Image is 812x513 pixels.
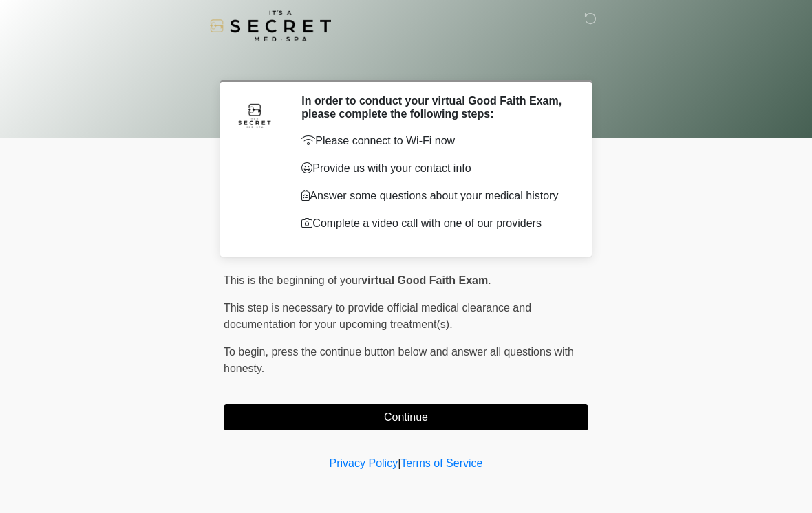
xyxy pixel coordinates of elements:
[361,274,488,286] strong: virtual Good Faith Exam
[301,160,568,177] p: Provide us with your contact info
[224,274,361,286] span: This is the beginning of your
[400,457,482,469] a: Terms of Service
[301,133,568,149] p: Please connect to Wi-Fi now
[301,188,568,204] p: Answer some questions about your medical history
[224,302,531,330] span: This step is necessary to provide official medical clearance and documentation for your upcoming ...
[301,215,568,232] p: Complete a video call with one of our providers
[224,346,271,358] span: To begin,
[224,346,574,374] span: press the continue button below and answer all questions with honesty.
[330,457,398,469] a: Privacy Policy
[213,50,599,75] h1: ‎ ‎
[301,94,568,120] h2: In order to conduct your virtual Good Faith Exam, please complete the following steps:
[210,10,331,41] img: It's A Secret Med Spa Logo
[224,404,588,430] button: Continue
[234,94,275,135] img: Agent Avatar
[398,457,400,469] a: |
[488,274,491,286] span: .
